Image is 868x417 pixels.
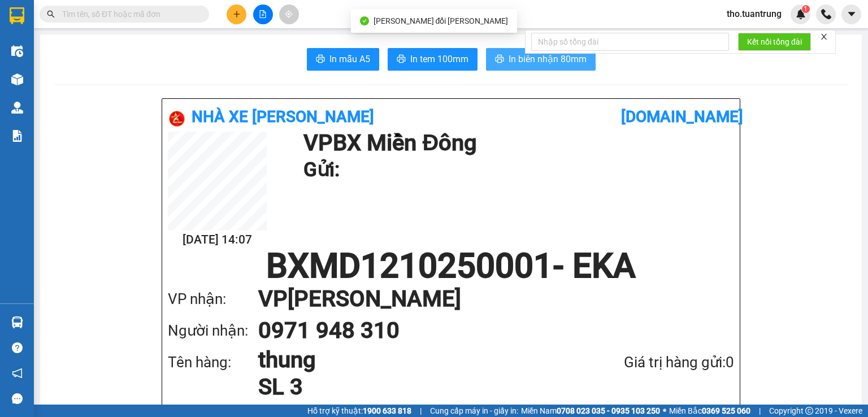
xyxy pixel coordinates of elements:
span: In tem 100mm [410,52,468,66]
img: warehouse-icon [11,316,23,328]
span: search [47,10,55,18]
span: Cung cấp máy in - giấy in: [430,405,518,417]
b: Thôn 3, Xã M’ĐrắK, [GEOGRAPHIC_DATA] [78,75,148,121]
span: Kết nối tổng đài [747,36,802,48]
h1: VP BX Miền Đông [303,132,728,154]
h1: VP [PERSON_NAME] [258,283,711,315]
span: file-add [259,10,267,18]
span: 1 [804,5,808,13]
span: tho.tuantrung [718,7,791,21]
img: phone-icon [821,9,831,19]
li: VP VP M’ĐrăK [78,61,150,73]
img: solution-icon [11,130,23,142]
img: logo.jpg [6,6,45,45]
span: [PERSON_NAME] đổi [PERSON_NAME] [374,16,509,25]
input: Tìm tên, số ĐT hoặc mã đơn [62,8,196,20]
img: warehouse-icon [11,73,23,85]
span: Miền Bắc [669,405,750,417]
div: Giá trị hàng gửi: 0 [564,351,734,374]
span: ⚪️ [663,409,666,413]
img: logo-vxr [10,7,24,24]
span: caret-down [847,9,857,19]
button: printerIn mẫu A5 [307,48,379,71]
button: Kết nối tổng đài [738,33,811,51]
button: plus [227,5,246,24]
li: Nhà xe [PERSON_NAME] [6,6,164,48]
input: Nhập số tổng đài [531,33,729,51]
div: VP nhận: [168,288,258,311]
span: | [420,405,422,417]
button: printerIn tem 100mm [388,48,478,71]
b: Nhà xe [PERSON_NAME] [192,107,374,126]
span: In biên nhận 80mm [509,52,587,66]
span: environment [78,76,86,84]
span: check-circle [360,16,369,25]
strong: 0708 023 035 - 0935 103 250 [557,406,660,415]
img: warehouse-icon [11,102,23,114]
span: plus [233,10,241,18]
span: environment [6,76,14,84]
span: message [12,393,23,404]
span: aim [285,10,293,18]
span: Hỗ trợ kỹ thuật: [307,405,411,417]
img: logo.jpg [168,110,186,128]
b: [DOMAIN_NAME] [621,107,743,126]
span: printer [397,54,406,65]
h2: [DATE] 14:07 [168,231,267,249]
span: Miền Nam [521,405,660,417]
span: | [759,405,761,417]
span: In mẫu A5 [329,52,370,66]
h1: Gửi: [303,154,728,185]
li: VP BX Miền Đông [6,61,78,73]
h1: BXMD1210250001 - EKA [168,249,734,283]
span: printer [495,54,504,65]
button: file-add [253,5,273,24]
div: Người nhận: [168,319,258,342]
sup: 1 [802,5,810,13]
h1: thung [258,346,564,373]
img: warehouse-icon [11,45,23,57]
span: printer [316,54,325,65]
h1: SL 3 [258,373,564,401]
strong: 0369 525 060 [702,406,750,415]
span: close [820,33,828,41]
div: Tên hàng: [168,351,258,374]
button: caret-down [841,5,861,24]
img: icon-new-feature [796,9,806,19]
strong: 1900 633 818 [363,406,411,415]
span: question-circle [12,342,23,353]
button: aim [279,5,299,24]
span: notification [12,368,23,379]
b: Ki-ót C02, Dãy 7, BX Miền Đông, 292 Đinh Bộ [PERSON_NAME][GEOGRAPHIC_DATA][PERSON_NAME] [6,75,76,146]
h1: 0971 948 310 [258,315,711,346]
span: copyright [805,407,813,415]
button: printerIn biên nhận 80mm [486,48,596,71]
